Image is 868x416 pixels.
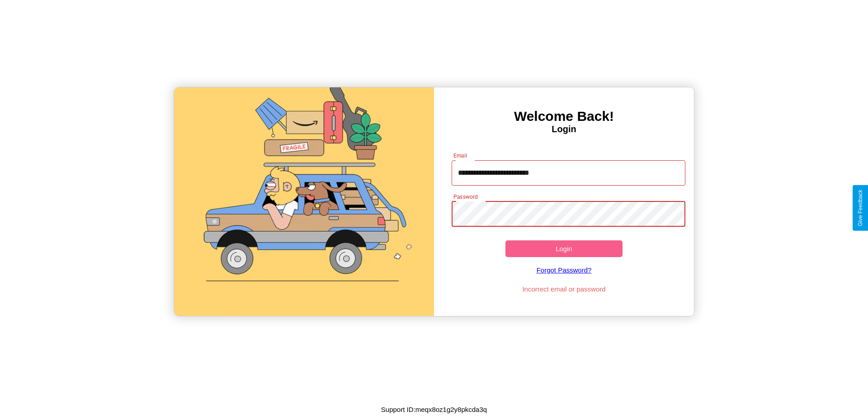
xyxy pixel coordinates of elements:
button: Login [505,240,623,257]
a: Forgot Password? [447,257,681,283]
h4: Login [434,124,694,134]
div: Give Feedback [857,190,863,226]
img: gif [174,87,434,316]
p: Incorrect email or password [447,283,681,295]
label: Password [453,193,477,201]
p: Support ID: meqx8oz1g2y8pkcda3q [381,403,487,416]
label: Email [453,152,467,159]
h3: Welcome Back! [434,109,694,124]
